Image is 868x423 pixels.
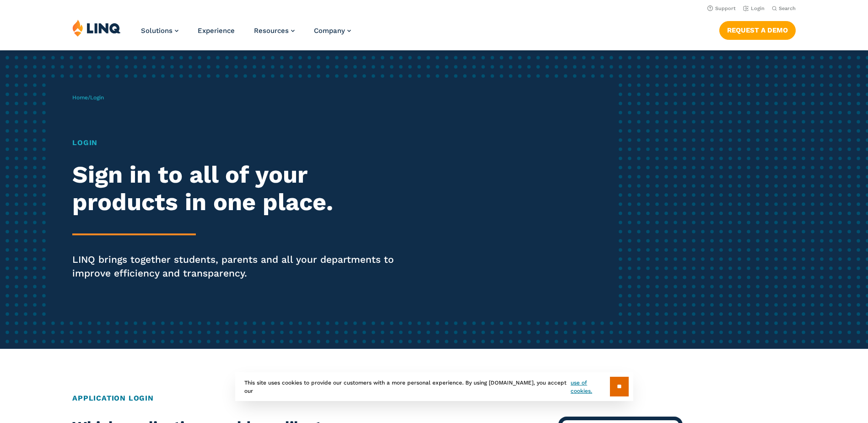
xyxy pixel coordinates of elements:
span: Solutions [141,27,173,35]
button: Open Search Bar [772,5,796,12]
span: Resources [254,27,289,35]
a: Company [314,27,351,35]
a: Login [743,5,765,11]
span: Search [779,5,796,11]
span: Login [90,94,104,101]
nav: Button Navigation [719,19,796,39]
p: LINQ brings together students, parents and all your departments to improve efficiency and transpa... [72,253,407,280]
img: LINQ | K‑12 Software [72,19,121,37]
nav: Primary Navigation [141,19,351,49]
a: Support [707,5,736,11]
a: Home [72,94,88,101]
span: Company [314,27,345,35]
h2: Sign in to all of your products in one place. [72,161,407,216]
span: / [72,94,104,101]
h1: Login [72,137,407,148]
div: This site uses cookies to provide our customers with a more personal experience. By using [DOMAIN... [235,372,633,401]
a: Resources [254,27,295,35]
a: Request a Demo [719,21,796,39]
a: Solutions [141,27,178,35]
a: Experience [198,27,235,35]
a: use of cookies. [571,379,609,395]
